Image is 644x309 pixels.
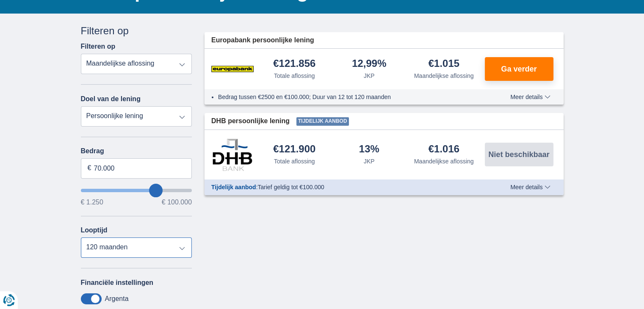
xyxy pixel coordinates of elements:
[501,65,536,73] span: Ga verder
[414,72,474,80] div: Maandelijkse aflossing
[81,147,192,155] label: Bedrag
[211,36,314,45] span: Europabank persoonlijke lening
[364,157,375,166] div: JKP
[273,144,315,155] div: €121.900
[428,58,459,70] div: €1.015
[88,163,91,173] span: €
[81,199,103,206] span: € 1.250
[81,95,141,103] label: Doel van de lening
[510,94,550,100] span: Meer details
[274,157,315,166] div: Totale aflossing
[162,199,192,206] span: € 100.000
[352,58,386,70] div: 12,99%
[81,279,154,287] label: Financiële instellingen
[211,184,256,190] span: Tijdelijk aanbod
[211,58,254,80] img: product.pl.alt Europabank
[510,184,550,190] span: Meer details
[257,184,324,190] span: Tarief geldig tot €100.000
[485,143,553,166] button: Niet beschikbaar
[428,144,459,155] div: €1.016
[81,43,116,50] label: Filteren op
[274,72,315,80] div: Totale aflossing
[414,157,474,166] div: Maandelijkse aflossing
[205,183,486,191] div: :
[504,184,556,190] button: Meer details
[488,151,549,158] span: Niet beschikbaar
[81,24,192,38] div: Filteren op
[296,117,349,126] span: Tijdelijk aanbod
[485,57,553,81] button: Ga verder
[364,72,375,80] div: JKP
[81,189,192,192] input: wantToBorrow
[81,226,108,234] label: Looptijd
[359,144,379,155] div: 13%
[504,94,556,100] button: Meer details
[211,138,254,171] img: product.pl.alt DHB Bank
[273,58,315,70] div: €121.856
[211,116,290,126] span: DHB persoonlijke lening
[218,93,479,101] li: Bedrag tussen €2500 en €100.000; Duur van 12 tot 120 maanden
[105,295,129,303] label: Argenta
